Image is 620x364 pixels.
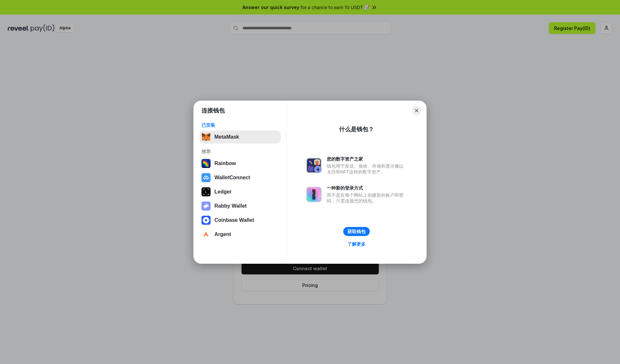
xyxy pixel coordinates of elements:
[201,122,279,128] div: 已安装
[214,231,231,237] div: Argent
[200,185,281,198] button: Ledger
[200,157,281,170] button: Rainbow
[343,227,370,236] button: 获取钱包
[200,200,281,212] button: Rabby Wallet
[201,107,225,114] h1: 连接钱包
[327,163,407,175] div: 钱包用于发送、接收、存储和显示像以太坊和NFT这样的数字资产。
[306,187,322,202] img: svg+xml,%3Csvg%20xmlns%3D%22http%3A%2F%2Fwww.w3.org%2F2000%2Fsvg%22%20fill%3D%22none%22%20viewBox...
[214,217,254,223] div: Coinbase Wallet
[200,131,281,143] button: MetaMask
[214,203,247,209] div: Rabby Wallet
[200,171,281,184] button: WalletConnect
[214,175,250,181] div: WalletConnect
[201,216,211,225] img: svg+xml,%3Csvg%20width%3D%2228%22%20height%3D%2228%22%20viewBox%3D%220%200%2028%2028%22%20fill%3D...
[201,230,211,239] img: svg+xml,%3Csvg%20width%3D%2228%22%20height%3D%2228%22%20viewBox%3D%220%200%2028%2028%22%20fill%3D...
[200,228,281,241] button: Argent
[344,240,369,248] a: 了解更多
[201,159,211,168] img: svg+xml,%3Csvg%20width%3D%22120%22%20height%3D%22120%22%20viewBox%3D%220%200%20120%20120%22%20fil...
[327,185,407,191] div: 一种新的登录方式
[339,125,374,133] div: 什么是钱包？
[347,229,366,234] div: 获取钱包
[327,192,407,204] div: 而不是在每个网站上创建新的账户和密码，只需连接您的钱包。
[201,133,211,142] img: svg+xml,%3Csvg%20fill%3D%22none%22%20height%3D%2233%22%20viewBox%3D%220%200%2035%2033%22%20width%...
[201,173,211,182] img: svg+xml,%3Csvg%20width%3D%2228%22%20height%3D%2228%22%20viewBox%3D%220%200%2028%2028%22%20fill%3D...
[201,187,211,196] img: svg+xml,%3Csvg%20xmlns%3D%22http%3A%2F%2Fwww.w3.org%2F2000%2Fsvg%22%20width%3D%2228%22%20height%3...
[347,241,366,247] div: 了解更多
[306,158,322,173] img: svg+xml,%3Csvg%20xmlns%3D%22http%3A%2F%2Fwww.w3.org%2F2000%2Fsvg%22%20fill%3D%22none%22%20viewBox...
[201,202,211,211] img: svg+xml,%3Csvg%20xmlns%3D%22http%3A%2F%2Fwww.w3.org%2F2000%2Fsvg%22%20fill%3D%22none%22%20viewBox...
[200,214,281,227] button: Coinbase Wallet
[214,134,239,140] div: MetaMask
[201,149,279,154] div: 推荐
[214,189,232,195] div: Ledger
[214,161,236,166] div: Rainbow
[412,106,421,115] button: Close
[327,156,407,162] div: 您的数字资产之家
